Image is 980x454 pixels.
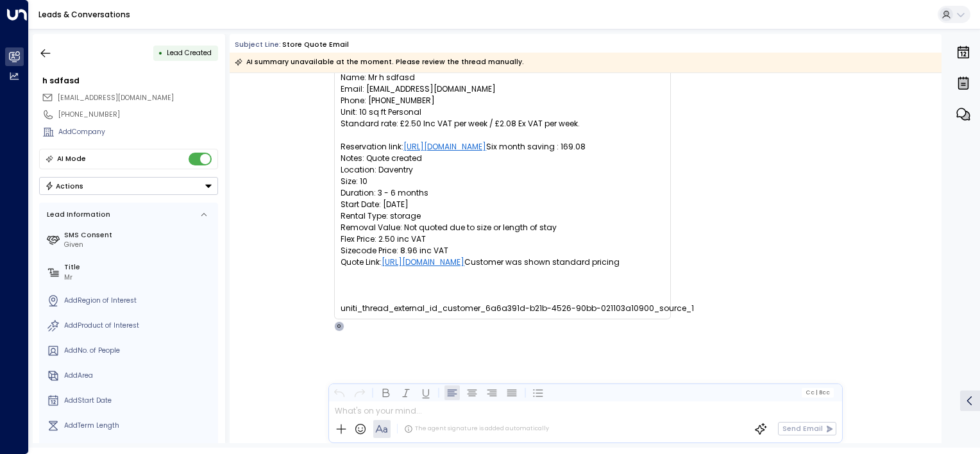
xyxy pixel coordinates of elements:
div: Given [64,240,214,250]
a: Leads & Conversations [38,9,130,20]
span: Cc Bcc [806,389,830,396]
div: AddArea [64,371,214,381]
div: • [158,44,163,62]
span: Subject Line: [235,40,281,49]
label: Title [64,262,214,273]
div: AI summary unavailable at the moment. Please review the thread manually. [235,56,524,69]
div: [PHONE_NUMBER] [58,110,218,120]
div: Actions [45,181,84,190]
div: Button group with a nested menu [39,177,218,195]
div: Mr [64,273,214,283]
div: AddNo. of People [64,346,214,356]
span: [EMAIL_ADDRESS][DOMAIN_NAME] [58,93,174,103]
div: AddCompany [58,127,218,137]
span: Lead Created [167,48,212,58]
div: O [334,321,344,332]
button: Cc|Bcc [802,388,834,397]
div: AddStart Date [64,396,214,406]
div: AI Mode [57,153,86,165]
span: | [815,389,817,396]
div: h sdfasd [42,75,218,87]
a: [URL][DOMAIN_NAME] [382,256,464,268]
span: asdfasd@sfasd.com [58,93,174,103]
div: AddTerm Length [64,421,214,431]
div: AddProduct of Interest [64,321,214,331]
div: Store Quote Email [282,40,349,50]
button: Undo [332,385,347,400]
div: Lead Information [44,210,110,220]
button: Redo [351,385,367,400]
div: The agent signature is added automatically [404,425,549,433]
a: [URL][DOMAIN_NAME] [403,141,486,153]
label: SMS Consent [64,230,214,240]
pre: Name: Mr h sdfasd Email: [EMAIL_ADDRESS][DOMAIN_NAME] Phone: [PHONE_NUMBER] Unit: 10 sq ft Person... [341,72,664,314]
button: Actions [39,177,218,195]
div: AddRegion of Interest [64,296,214,306]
